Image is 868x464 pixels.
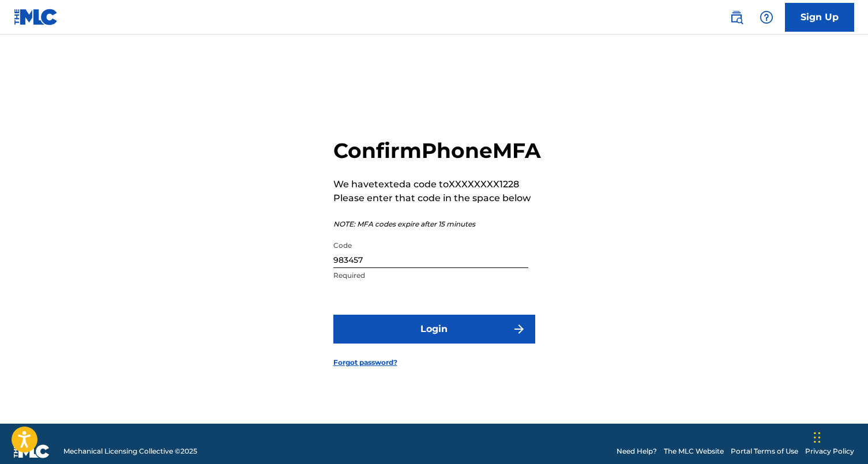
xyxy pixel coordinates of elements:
a: The MLC Website [664,446,724,457]
a: Portal Terms of Use [731,446,798,457]
a: Sign Up [785,3,854,32]
p: NOTE: MFA codes expire after 15 minutes [333,219,541,229]
img: f7272a7cc735f4ea7f67.svg [512,322,526,336]
img: logo [14,444,50,458]
div: Help [755,6,778,29]
a: Public Search [725,6,748,29]
p: Please enter that code in the space below [333,191,541,205]
img: help [760,10,773,24]
a: Privacy Policy [805,446,854,457]
iframe: Chat Widget [810,409,868,464]
p: We have texted a code to XXXXXXXX1228 [333,178,541,191]
button: Login [333,315,535,344]
img: MLC Logo [14,9,58,25]
div: Drag [814,420,821,455]
span: Mechanical Licensing Collective © 2025 [63,446,197,457]
p: Required [333,270,528,281]
a: Need Help? [617,446,657,457]
a: Forgot password? [333,357,397,368]
h2: Confirm Phone MFA [333,138,541,164]
img: search [730,10,743,24]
